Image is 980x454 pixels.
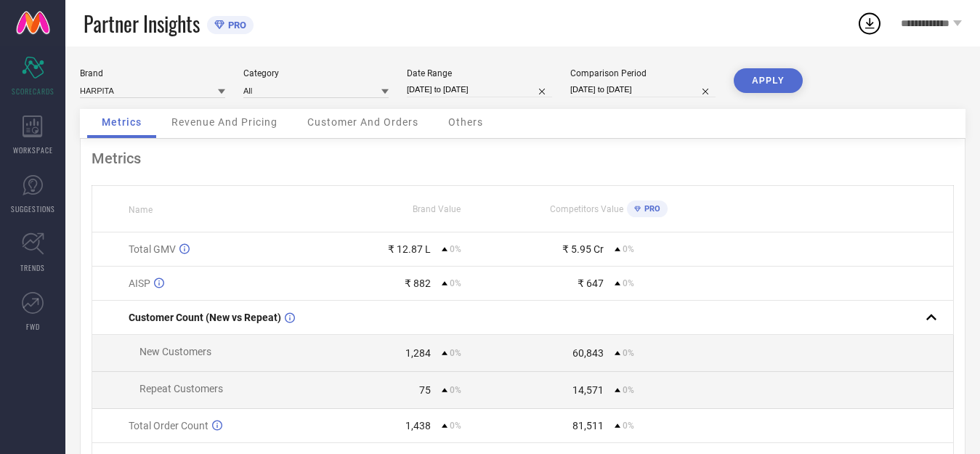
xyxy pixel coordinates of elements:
span: Total GMV [129,243,176,255]
div: Brand [80,68,225,78]
div: Date Range [407,68,552,78]
div: Category [243,68,389,78]
div: 81,511 [572,420,604,431]
span: Customer And Orders [307,116,418,128]
div: Open download list [857,10,883,36]
div: 75 [419,384,431,396]
span: Repeat Customers [139,383,223,394]
span: SCORECARDS [12,86,54,97]
span: 0% [450,421,461,431]
span: Competitors Value [550,204,623,214]
span: 0% [450,278,461,288]
span: Revenue And Pricing [171,116,278,128]
span: AISP [129,277,150,289]
div: 1,284 [405,347,431,359]
span: 0% [450,244,461,254]
div: Comparison Period [570,68,716,78]
div: ₹ 647 [578,277,604,289]
span: 0% [450,348,461,358]
span: FWD [26,321,40,332]
span: Brand Value [413,204,461,214]
span: 0% [450,385,461,395]
span: PRO [224,20,246,31]
input: Select date range [407,82,552,97]
button: APPLY [734,68,803,93]
span: WORKSPACE [13,145,53,155]
span: 0% [623,348,634,358]
span: PRO [641,204,660,214]
span: Partner Insights [84,9,200,38]
span: TRENDS [20,262,45,273]
div: Metrics [92,150,954,167]
span: Others [448,116,483,128]
div: 1,438 [405,420,431,431]
span: Total Order Count [129,420,208,431]
span: 0% [623,278,634,288]
input: Select comparison period [570,82,716,97]
div: ₹ 5.95 Cr [562,243,604,255]
div: 60,843 [572,347,604,359]
span: New Customers [139,346,211,357]
span: Name [129,205,153,215]
span: Customer Count (New vs Repeat) [129,312,281,323]
div: 14,571 [572,384,604,396]
span: 0% [623,385,634,395]
div: ₹ 12.87 L [388,243,431,255]
span: Metrics [102,116,142,128]
div: ₹ 882 [405,277,431,289]
span: 0% [623,244,634,254]
span: SUGGESTIONS [11,203,55,214]
span: 0% [623,421,634,431]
